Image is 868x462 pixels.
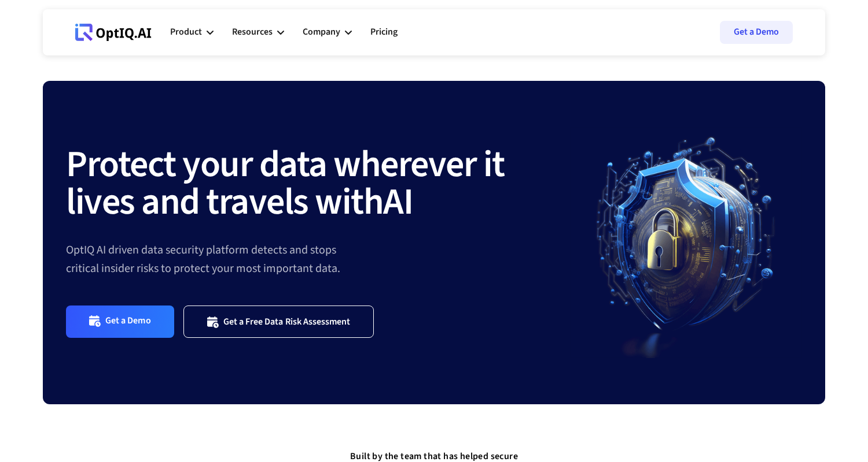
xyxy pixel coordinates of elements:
[170,24,202,40] div: Product
[232,24,273,40] div: Resources
[383,176,413,229] strong: AI
[66,305,174,337] a: Get a Demo
[183,305,374,337] a: Get a Free Data Risk Assessment
[303,24,340,40] div: Company
[75,15,152,50] a: Webflow Homepage
[720,21,793,44] a: Get a Demo
[303,15,352,50] div: Company
[232,15,284,50] div: Resources
[105,315,151,328] div: Get a Demo
[170,15,214,50] div: Product
[66,241,571,278] div: OptIQ AI driven data security platform detects and stops critical insider risks to protect your m...
[370,15,398,50] a: Pricing
[66,138,505,229] strong: Protect your data wherever it lives and travels with
[223,316,351,327] div: Get a Free Data Risk Assessment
